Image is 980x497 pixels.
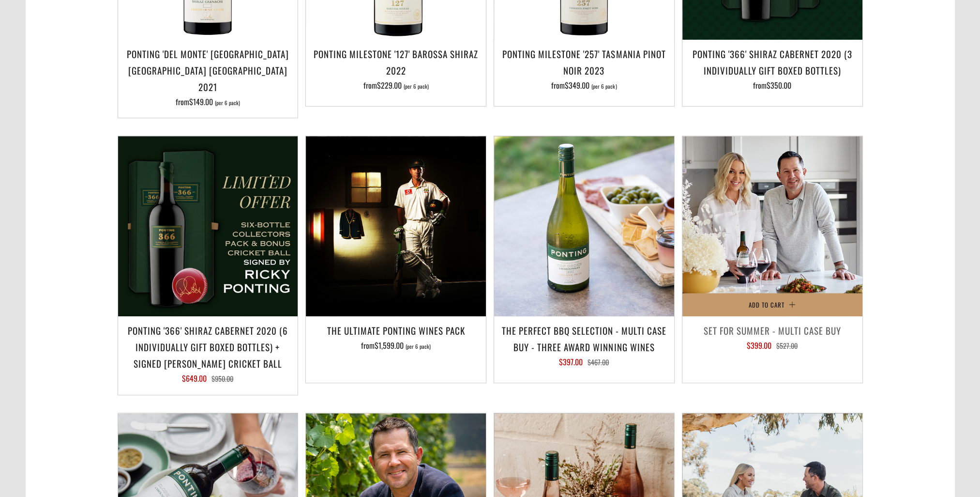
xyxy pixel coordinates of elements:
a: Ponting Milestone '257' Tasmania Pinot Noir 2023 from$349.00 (per 6 pack) [494,46,674,94]
h3: Ponting '366' Shiraz Cabernet 2020 (3 individually gift boxed bottles) [687,46,858,78]
span: from [551,79,617,91]
h3: Ponting Milestone '257' Tasmania Pinot Noir 2023 [499,46,669,78]
span: (per 6 pack) [591,84,617,89]
span: $950.00 [211,373,233,384]
h3: Ponting '366' Shiraz Cabernet 2020 (6 individually gift boxed bottles) + SIGNED [PERSON_NAME] CRI... [123,322,293,372]
h3: The perfect BBQ selection - MULTI CASE BUY - Three award winning wines [499,322,669,355]
button: Add to Cart [682,293,862,316]
span: from [753,79,791,91]
a: The perfect BBQ selection - MULTI CASE BUY - Three award winning wines $397.00 $467.00 [494,322,674,371]
span: $527.00 [776,341,798,351]
span: $467.00 [588,357,609,367]
span: $649.00 [182,373,207,384]
span: Add to Cart [749,300,784,310]
a: The Ultimate Ponting Wines Pack from$1,599.00 (per 6 pack) [306,322,486,371]
span: $349.00 [565,79,589,91]
span: (per 6 pack) [404,84,429,89]
span: from [363,79,429,91]
a: Ponting Milestone '127' Barossa Shiraz 2022 from$229.00 (per 6 pack) [306,46,486,94]
a: Ponting '366' Shiraz Cabernet 2020 (6 individually gift boxed bottles) + SIGNED [PERSON_NAME] CRI... [118,322,298,383]
span: from [176,96,240,108]
a: Ponting 'Del Monte' [GEOGRAPHIC_DATA] [GEOGRAPHIC_DATA] [GEOGRAPHIC_DATA] 2021 from$149.00 (per 6... [118,46,298,106]
h3: The Ultimate Ponting Wines Pack [311,322,481,339]
span: from [361,340,431,351]
h3: Set For Summer - Multi Case Buy [687,322,858,339]
span: $149.00 [189,96,213,108]
span: $350.00 [767,79,791,91]
a: Ponting '366' Shiraz Cabernet 2020 (3 individually gift boxed bottles) from$350.00 [682,46,862,94]
h3: Ponting Milestone '127' Barossa Shiraz 2022 [311,46,481,78]
span: $397.00 [559,356,583,368]
span: $1,599.00 [375,340,404,351]
h3: Ponting 'Del Monte' [GEOGRAPHIC_DATA] [GEOGRAPHIC_DATA] [GEOGRAPHIC_DATA] 2021 [123,46,293,95]
span: (per 6 pack) [215,100,240,106]
span: (per 6 pack) [406,344,431,349]
a: Set For Summer - Multi Case Buy $399.00 $527.00 [682,322,862,371]
span: $229.00 [377,79,402,91]
span: $399.00 [747,340,771,351]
